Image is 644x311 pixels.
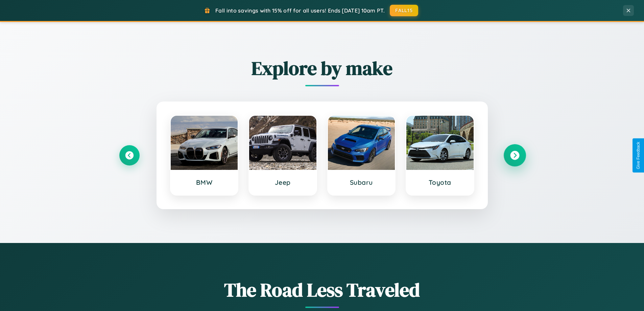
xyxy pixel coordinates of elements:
[119,277,525,303] h1: The Road Less Traveled
[215,7,385,14] span: Fall into savings with 15% off for all users! Ends [DATE] 10am PT.
[413,178,467,186] h3: Toyota
[177,178,231,186] h3: BMW
[335,178,388,186] h3: Subaru
[390,5,418,16] button: FALL15
[256,178,310,186] h3: Jeep
[636,142,641,169] div: Give Feedback
[119,55,525,81] h2: Explore by make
